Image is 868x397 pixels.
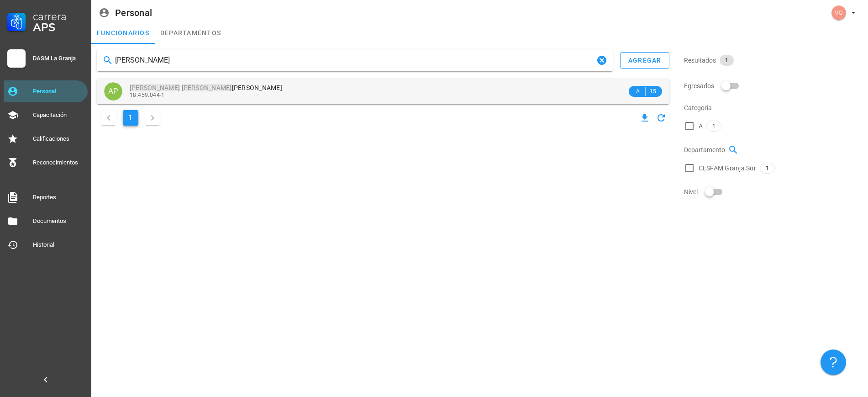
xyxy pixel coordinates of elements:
[33,194,84,201] div: Reportes
[4,80,88,102] a: Personal
[130,92,165,98] span: 18.459.044-1
[699,164,756,173] span: CESFAM Granja Sur
[831,5,846,20] div: avatar
[766,163,769,173] span: 1
[634,87,642,96] span: A
[115,8,152,18] div: Personal
[33,11,84,22] div: Carrera
[684,75,863,97] div: Egresados
[130,84,282,91] span: [PERSON_NAME]
[33,159,84,166] div: Reconocimientos
[684,49,863,71] div: Resultados
[684,97,863,119] div: Categoria
[649,87,657,96] span: 15
[699,122,703,131] span: A
[104,82,122,101] div: avatar
[97,108,164,128] nav: Navegación de paginación
[596,55,607,66] button: Clear
[33,22,84,33] div: APS
[33,88,84,95] div: Personal
[33,111,84,119] div: Capacitación
[684,139,863,161] div: Departamento
[4,186,88,208] a: Reportes
[4,104,88,126] a: Capacitación
[712,121,715,131] span: 1
[33,217,84,225] div: Documentos
[123,110,138,126] button: Página actual, página 1
[182,84,232,91] mark: [PERSON_NAME]
[4,152,88,174] a: Reconocimientos
[725,55,728,66] span: 1
[108,82,118,101] span: AP
[684,181,863,203] div: Nivel
[91,22,155,44] a: funcionarios
[33,241,84,249] div: Historial
[4,210,88,232] a: Documentos
[130,84,180,91] mark: [PERSON_NAME]
[155,22,226,44] a: departamentos
[4,234,88,256] a: Historial
[620,52,669,69] button: agregar
[4,128,88,150] a: Calificaciones
[33,55,84,62] div: DASM La Granja
[628,57,662,64] div: agregar
[115,53,594,68] input: Buscar funcionarios…
[33,135,84,143] div: Calificaciones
